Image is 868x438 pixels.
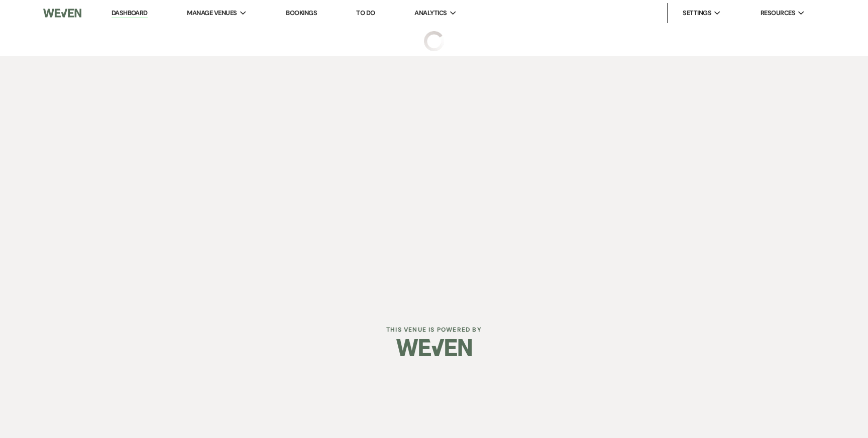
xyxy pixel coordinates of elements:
span: Settings [683,8,711,18]
a: To Do [356,9,375,17]
img: loading spinner [424,31,444,51]
img: Weven Logo [43,3,81,24]
a: Bookings [286,9,317,17]
span: Analytics [414,8,447,18]
img: Weven Logo [396,330,472,365]
span: Manage Venues [187,8,237,18]
span: Resources [761,8,795,18]
a: Dashboard [112,9,148,18]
